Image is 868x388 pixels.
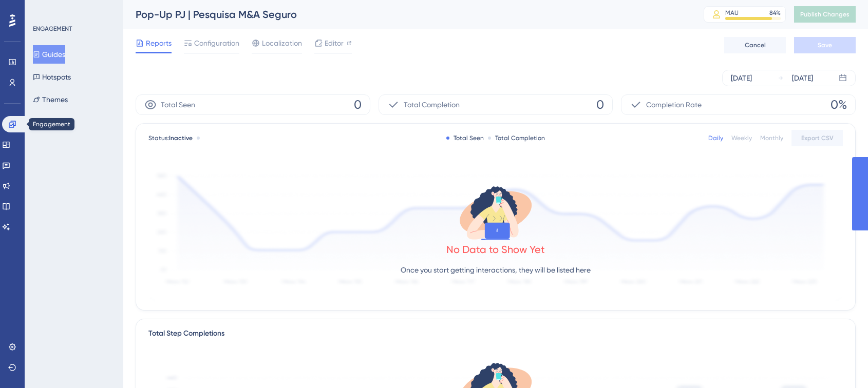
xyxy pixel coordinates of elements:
div: Total Seen [446,134,484,142]
span: 0 [354,96,362,113]
div: Weekly [731,134,752,142]
span: Localization [262,37,302,49]
button: Themes [33,90,68,109]
div: Total Step Completions [148,327,224,340]
span: Editor [325,37,344,49]
div: [DATE] [792,72,813,84]
div: No Data to Show Yet [446,242,545,257]
div: ENGAGEMENT [33,25,72,33]
div: Pop-Up PJ | Pesquisa M&A Seguro [136,7,678,22]
div: Monthly [760,134,783,142]
span: 0 [596,96,604,113]
div: 84 % [769,9,781,17]
div: Total Completion [488,134,545,142]
div: [DATE] [731,72,752,84]
span: Reports [146,37,172,49]
span: Total Seen [161,99,195,111]
span: Export CSV [801,134,834,142]
button: Export CSV [791,130,843,146]
span: Save [818,41,832,49]
span: Completion Rate [646,99,702,111]
div: Daily [708,134,723,142]
span: Cancel [745,41,766,49]
iframe: UserGuiding AI Assistant Launcher [825,347,856,378]
button: Hotspots [33,68,71,86]
span: Inactive [169,134,193,142]
span: Publish Changes [800,10,850,18]
p: Once you start getting interactions, they will be listed here [401,264,591,276]
span: Status: [148,134,193,142]
button: Cancel [724,37,786,53]
div: MAU [725,9,739,17]
button: Save [794,37,856,53]
span: 0% [831,96,847,113]
button: Publish Changes [794,6,856,23]
button: Guides [33,45,65,64]
span: Total Completion [404,99,460,111]
span: Configuration [194,37,239,49]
